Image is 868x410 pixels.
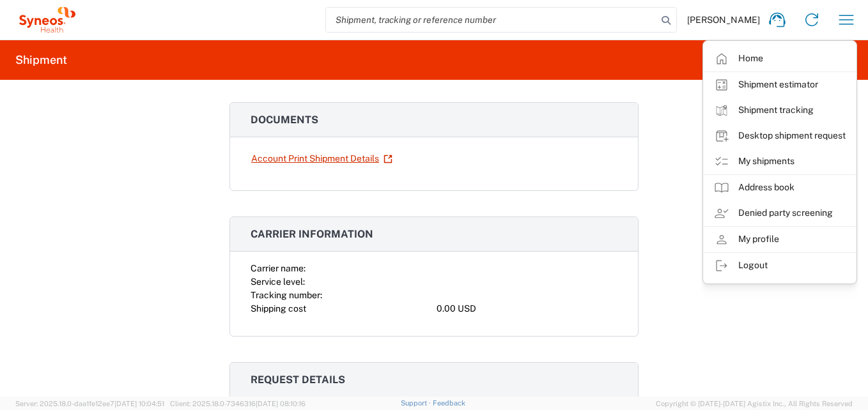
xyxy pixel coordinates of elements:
[656,398,853,409] span: Copyright © [DATE]-[DATE] Agistix Inc., All Rights Reserved
[251,263,306,273] span: Carrier name:
[251,228,373,240] span: Carrier information
[704,149,856,174] a: My shipments
[251,374,345,386] span: Request details
[704,46,856,72] a: Home
[251,290,322,300] span: Tracking number:
[433,399,465,407] a: Feedback
[704,175,856,201] a: Address book
[704,253,856,278] a: Logout
[687,14,760,26] span: [PERSON_NAME]
[170,400,306,407] span: Client: 2025.18.0-7346316
[251,114,318,126] span: Documents
[251,148,393,170] a: Account Print Shipment Details
[114,400,164,407] span: [DATE] 10:04:51
[15,400,164,407] span: Server: 2025.18.0-daa1fe12ee7
[704,201,856,226] a: Denied party screening
[326,8,657,32] input: Shipment, tracking or reference number
[704,72,856,98] a: Shipment estimator
[437,302,617,315] div: 0.00 USD
[15,52,67,68] h2: Shipment
[704,123,856,149] a: Desktop shipment request
[704,98,856,123] a: Shipment tracking
[251,303,306,314] span: Shipping cost
[251,277,305,287] span: Service level:
[256,400,306,407] span: [DATE] 08:10:16
[401,399,433,407] a: Support
[704,227,856,252] a: My profile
